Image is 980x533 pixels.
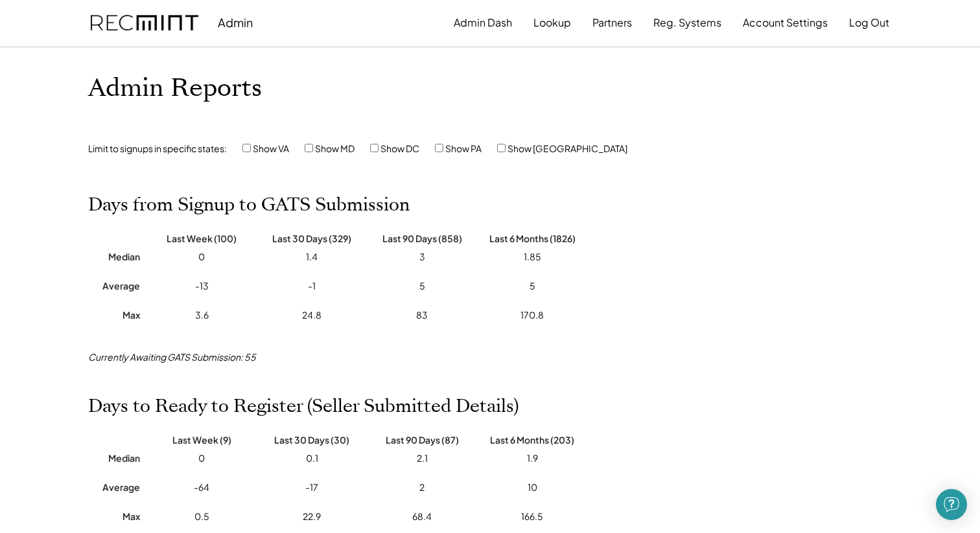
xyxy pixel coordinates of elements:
div: 22.9 [263,510,360,523]
div: 3 [373,251,471,264]
div: 5 [484,280,581,293]
div: Average [88,280,140,291]
div: Limit to signups in specific states: [88,142,227,155]
div: Average [88,481,140,493]
div: Last 90 Days (858) [373,232,471,244]
div: 166.5 [484,510,581,523]
div: 2 [373,481,471,494]
div: Last 6 Months (1826) [484,232,581,244]
div: Last 30 Days (329) [263,232,360,244]
label: Show [GEOGRAPHIC_DATA] [507,142,627,154]
div: Max [88,510,140,522]
label: Show PA [445,142,482,154]
div: 5 [373,280,471,293]
div: -1 [263,280,360,293]
div: 0.5 [153,510,250,523]
div: Max [88,309,140,321]
div: -13 [153,280,250,293]
div: 1.85 [484,251,581,264]
h2: Days from Signup to GATS Submission [88,194,410,216]
div: Currently Awaiting GATS Submission: 55 [88,351,256,364]
div: 1.4 [263,251,360,264]
h1: Admin Reports [88,73,612,104]
div: 24.8 [263,309,360,322]
div: 0 [153,251,250,264]
button: Partners [592,10,632,36]
div: Median [88,452,140,464]
img: recmint-logotype%403x.png [91,15,198,31]
div: 2.1 [373,452,471,465]
div: -64 [153,481,250,494]
div: 170.8 [484,309,581,322]
button: Log Out [849,10,889,36]
div: Last Week (9) [153,434,250,446]
label: Show MD [315,142,355,154]
div: Last 30 Days (30) [263,434,360,446]
div: Last Week (100) [153,232,250,244]
button: Lookup [533,10,571,36]
button: Reg. Systems [653,10,721,36]
button: Account Settings [743,10,828,36]
label: Show VA [253,142,289,154]
div: 0.1 [263,452,360,465]
div: Last 90 Days (87) [373,434,471,446]
div: Open Intercom Messenger [936,489,967,520]
div: 0 [153,452,250,465]
div: Last 6 Months (203) [484,434,581,446]
h2: Days to Ready to Register (Seller Submitted Details) [88,396,519,418]
div: 68.4 [373,510,471,523]
div: 1.9 [484,452,581,465]
div: -17 [263,481,360,494]
button: Admin Dash [454,10,512,36]
div: Median [88,251,140,262]
div: 3.6 [153,309,250,322]
label: Show DC [380,142,419,154]
div: 83 [373,309,471,322]
div: Admin [218,15,253,30]
div: 10 [484,481,581,494]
